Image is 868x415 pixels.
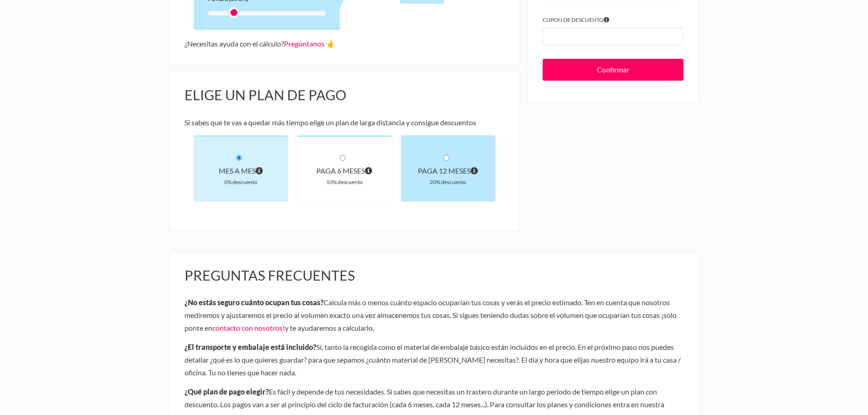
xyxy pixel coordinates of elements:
a: contacto con nosotros! [212,323,285,332]
div: Mes a mes [208,164,274,177]
div: ¿Necesitas ayuda con el cálculo? [185,37,505,50]
span: Si tienes algún cupón introdúcelo para aplicar el descuento [604,15,609,25]
div: paga 12 meses [416,164,481,177]
div: Widget de chat [704,298,868,415]
h3: Elige un plan de pago [185,87,505,104]
span: Pagas cada 12 meses por el volumen que ocupan tus cosas. El precio incluye el descuento de 20% y ... [471,164,478,177]
iframe: Chat Widget [704,298,868,415]
span: Pagas cada 6 meses por el volumen que ocupan tus cosas. El precio incluye el descuento de 10% y e... [365,164,372,177]
a: Pregúntanos 🤞 [284,39,335,48]
p: Calcula más o menos cuánto espacio ocuparían tus cosas y verás el precio estimado. Ten en cuenta ... [185,296,684,334]
div: 10% descuento [312,177,377,187]
div: paga 6 meses [312,164,377,177]
h3: Preguntas frecuentes [185,267,684,284]
p: Si sabes que te vas a quedar más tiempo elige un plan de larga distancia y consigue descuentos [185,116,505,129]
span: Pagas al principio de cada mes por el volumen que ocupan tus cosas. A diferencia de otros planes ... [256,164,263,177]
div: 20% descuento [416,177,481,187]
div: 0% descuento [208,177,274,187]
input: Confirmar [543,59,683,81]
b: ¿No estás seguro cuánto ocupan tus cosas? [185,298,324,307]
label: Cupon de descuento [543,15,683,25]
b: ¿El transporte y embalaje está incluido? [185,343,316,351]
p: Sí, tanto la recogida como el material de embalaje básico están incluidos en el precio. En el pró... [185,341,684,379]
b: ¿Qué plan de pago elegir? [185,387,269,396]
